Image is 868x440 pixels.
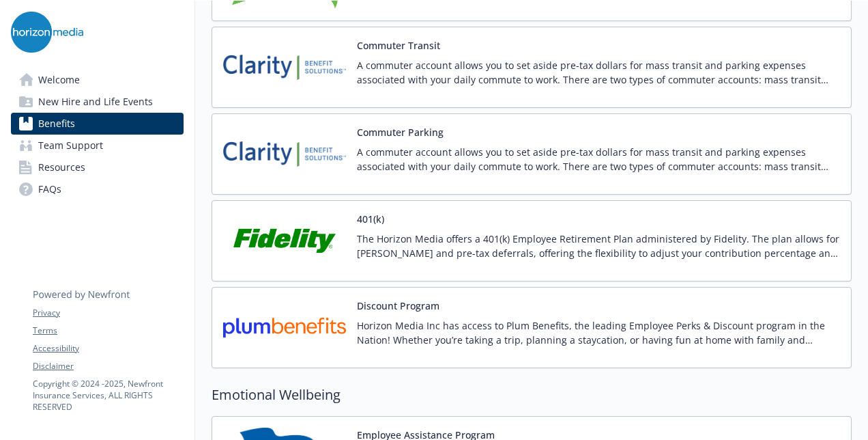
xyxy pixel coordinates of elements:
[212,385,852,405] h2: Emotional Wellbeing
[38,178,61,200] span: FAQs
[11,156,184,178] a: Resources
[357,232,840,260] p: The Horizon Media offers a 401(k) Employee Retirement Plan administered by Fidelity. The plan all...
[38,91,153,113] span: New Hire and Life Events
[223,38,346,96] img: Clarity Benefit Solutions carrier logo
[33,325,183,337] a: Terms
[38,69,80,91] span: Welcome
[11,135,184,156] a: Team Support
[223,212,346,270] img: Fidelity Investments carrier logo
[11,91,184,113] a: New Hire and Life Events
[357,58,840,87] p: A commuter account allows you to set aside pre-tax dollars for mass transit and parking expenses ...
[11,69,184,91] a: Welcome
[357,212,384,226] button: 401(k)
[33,378,183,413] p: Copyright © 2024 - 2025 , Newfront Insurance Services, ALL RIGHTS RESERVED
[38,156,85,178] span: Resources
[357,125,444,139] button: Commuter Parking
[357,145,840,174] p: A commuter account allows you to set aside pre-tax dollars for mass transit and parking expenses ...
[357,38,440,53] button: Commuter Transit
[33,342,183,355] a: Accessibility
[33,307,183,319] a: Privacy
[357,318,840,347] p: Horizon Media Inc has access to Plum Benefits, the leading Employee Perks & Discount program in t...
[11,113,184,135] a: Benefits
[11,178,184,200] a: FAQs
[38,113,75,135] span: Benefits
[223,299,346,357] img: plumbenefits carrier logo
[357,299,439,313] button: Discount Program
[38,135,103,156] span: Team Support
[223,125,346,183] img: Clarity Benefit Solutions carrier logo
[33,360,183,372] a: Disclaimer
